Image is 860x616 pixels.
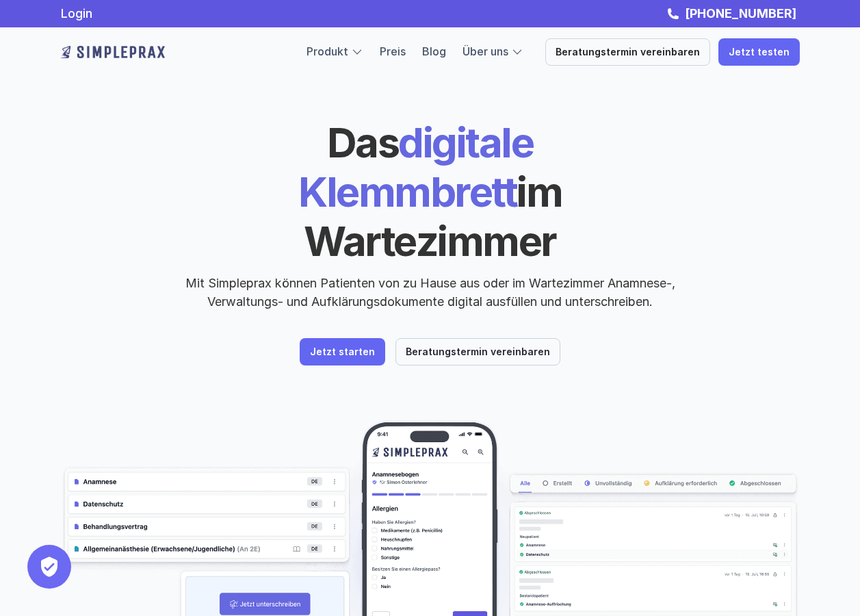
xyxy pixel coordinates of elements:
[61,6,92,21] a: Login
[327,118,399,167] span: Das
[681,6,800,21] a: [PHONE_NUMBER]
[395,338,560,365] a: Beratungstermin vereinbaren
[194,118,666,266] h1: digitale Klemmbrett
[422,44,446,58] a: Blog
[406,346,550,358] p: Beratungstermin vereinbaren
[300,338,385,365] a: Jetzt starten
[545,38,710,66] a: Beratungstermin vereinbaren
[729,47,790,58] p: Jetzt testen
[310,346,375,358] p: Jetzt starten
[304,167,569,266] span: im Wartezimmer
[462,44,508,58] a: Über uns
[556,47,700,58] p: Beratungstermin vereinbaren
[174,274,687,311] p: Mit Simpleprax können Patienten von zu Hause aus oder im Wartezimmer Anamnese-, Verwaltungs- und ...
[718,38,800,66] a: Jetzt testen
[380,44,406,58] a: Preis
[307,44,348,58] a: Produkt
[685,6,796,21] strong: [PHONE_NUMBER]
